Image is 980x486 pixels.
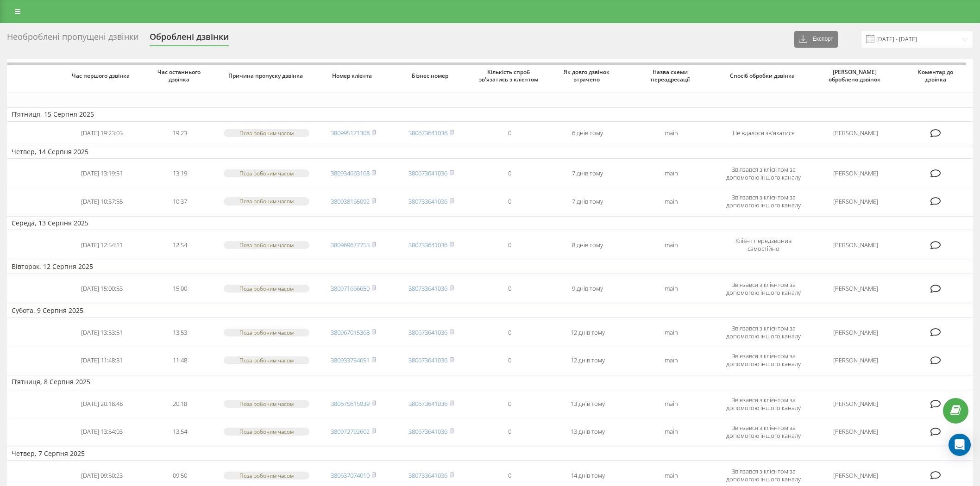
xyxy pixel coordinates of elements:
[627,391,716,417] td: main
[811,232,900,258] td: [PERSON_NAME]
[224,169,309,177] div: Поза робочим часом
[726,467,801,483] span: Зв'язався з клієнтом за допомогою іншого каналу
[408,471,447,480] a: 380733641036
[141,419,219,445] td: 13:54
[141,347,219,373] td: 11:48
[408,399,447,408] a: 380673641036
[471,276,549,302] td: 0
[224,241,309,249] div: Поза робочим часом
[408,356,447,364] a: 380673641036
[7,260,973,274] td: Вівторок, 12 Серпня 2025
[820,69,892,83] span: [PERSON_NAME] оброблено дзвінок
[63,188,141,214] td: [DATE] 10:37:55
[471,347,549,373] td: 0
[549,188,627,214] td: 7 днів тому
[471,232,549,258] td: 0
[549,419,627,445] td: 13 днів тому
[478,69,540,83] span: Кількість спроб зв'язатись з клієнтом
[726,280,801,297] span: Зв'язався з клієнтом за допомогою іншого каналу
[228,72,305,80] span: Причина пропуску дзвінка
[811,124,900,143] td: [PERSON_NAME]
[471,124,549,143] td: 0
[949,434,971,456] div: Open Intercom Messenger
[141,232,219,258] td: 12:54
[331,129,370,137] a: 380995171308
[627,188,716,214] td: main
[331,241,370,249] a: 380969677753
[811,347,900,373] td: [PERSON_NAME]
[811,276,900,302] td: [PERSON_NAME]
[726,165,801,181] span: Зв'язався з клієнтом за допомогою іншого каналу
[331,399,370,408] a: 380675615939
[794,31,838,48] button: Експорт
[224,428,309,436] div: Поза робочим часом
[549,124,627,143] td: 6 днів тому
[811,319,900,345] td: [PERSON_NAME]
[322,72,384,80] span: Номер клієнта
[471,188,549,214] td: 0
[726,424,801,440] span: Зв'язався з клієнтом за допомогою іншого каналу
[627,319,716,345] td: main
[224,285,309,293] div: Поза робочим часом
[811,419,900,445] td: [PERSON_NAME]
[549,391,627,417] td: 13 днів тому
[71,72,133,80] span: Час першого дзвінка
[331,471,370,480] a: 380637074010
[141,319,219,345] td: 13:53
[627,419,716,445] td: main
[471,419,549,445] td: 0
[471,391,549,417] td: 0
[7,304,973,318] td: Субота, 9 Серпня 2025
[141,161,219,187] td: 13:19
[224,356,309,364] div: Поза робочим часом
[63,419,141,445] td: [DATE] 13:54:03
[331,328,370,336] a: 380967015368
[63,347,141,373] td: [DATE] 11:48:31
[408,427,447,436] a: 380673641036
[408,197,447,206] a: 380733641036
[7,107,973,121] td: П’ятниця, 15 Серпня 2025
[224,329,309,336] div: Поза робочим часом
[408,284,447,293] a: 380733641036
[549,319,627,345] td: 12 днів тому
[627,232,716,258] td: main
[726,396,801,412] span: Зв'язався з клієнтом за допомогою іншого каналу
[63,276,141,302] td: [DATE] 15:00:53
[471,319,549,345] td: 0
[224,197,309,205] div: Поза робочим часом
[150,32,229,46] div: Оброблені дзвінки
[408,129,447,137] a: 380673641036
[811,188,900,214] td: [PERSON_NAME]
[408,328,447,336] a: 380673641036
[471,161,549,187] td: 0
[725,72,802,80] span: Спосіб обробки дзвінка
[635,69,708,83] span: Назва схеми переадресації
[557,69,619,83] span: Як довго дзвінок втрачено
[811,161,900,187] td: [PERSON_NAME]
[7,447,973,461] td: Четвер, 7 Серпня 2025
[7,32,138,46] div: Необроблені пропущені дзвінки
[7,145,973,159] td: Четвер, 14 Серпня 2025
[141,391,219,417] td: 20:18
[149,69,211,83] span: Час останнього дзвінка
[63,232,141,258] td: [DATE] 12:54:11
[408,241,447,249] a: 380733641036
[63,391,141,417] td: [DATE] 20:18:48
[726,324,801,340] span: Зв'язався з клієнтом за допомогою іншого каналу
[726,352,801,368] span: Зв'язався з клієнтом за допомогою іншого каналу
[63,161,141,187] td: [DATE] 13:19:51
[627,276,716,302] td: main
[141,124,219,143] td: 19:23
[331,427,370,436] a: 380972792602
[224,472,309,480] div: Поза робочим часом
[141,188,219,214] td: 10:37
[331,169,370,177] a: 380934663168
[716,232,811,258] td: Клієнт передзвонив самостійно
[7,216,973,230] td: Середа, 13 Серпня 2025
[7,375,973,389] td: П’ятниця, 8 Серпня 2025
[627,161,716,187] td: main
[63,124,141,143] td: [DATE] 19:23:03
[908,69,965,83] span: Коментар до дзвінка
[331,284,370,293] a: 380971666650
[224,129,309,137] div: Поза робочим часом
